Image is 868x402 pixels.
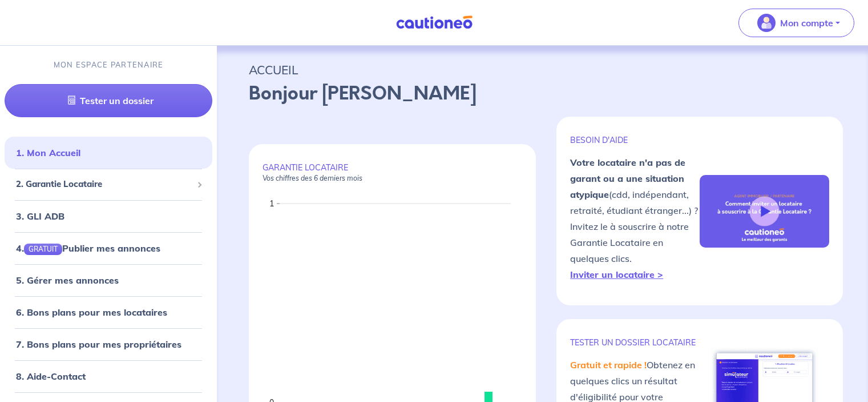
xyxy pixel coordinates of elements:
[5,173,212,196] div: 2. Garantie Locataire
[5,205,212,228] div: 3. GLI ADB
[5,141,212,164] div: 1. Mon Accueil
[16,210,64,222] a: 3. GLI ADB
[700,175,829,248] img: video-gli-new-none.jpg
[570,157,685,200] strong: Votre locataire n'a pas de garant ou a une situation atypique
[570,154,700,282] p: (cdd, indépendant, retraité, étudiant étranger...) ? Invitez le à souscrire à notre Garantie Loca...
[16,371,86,382] a: 8. Aide-Contact
[16,147,80,158] a: 1. Mon Accueil
[5,333,212,356] div: 7. Bons plans pour mes propriétaires
[738,9,854,37] button: illu_account_valid_menu.svgMon compte
[570,269,663,280] a: Inviter un locataire >
[5,269,212,292] div: 5. Gérer mes annonces
[16,339,181,350] a: 7. Bons plans pour mes propriétaires
[391,15,477,30] img: Cautioneo
[263,174,362,182] em: Vos chiffres des 6 derniers mois
[263,162,522,183] p: GARANTIE LOCATAIRE
[5,365,212,388] div: 8. Aide-Contact
[16,274,119,286] a: 5. Gérer mes annonces
[16,242,160,254] a: 4.GRATUITPublier mes annonces
[5,301,212,324] div: 6. Bons plans pour mes locataires
[54,59,164,70] p: MON ESPACE PARTENAIRE
[570,359,647,371] em: Gratuit et rapide !
[16,178,192,191] span: 2. Garantie Locataire
[570,337,700,348] p: TESTER un dossier locataire
[570,135,700,145] p: BESOIN D'AIDE
[5,237,212,260] div: 4.GRATUITPublier mes annonces
[757,14,776,32] img: illu_account_valid_menu.svg
[269,198,274,209] text: 1
[249,59,836,80] p: ACCUEIL
[16,307,167,318] a: 6. Bons plans pour mes locataires
[249,80,836,108] p: Bonjour [PERSON_NAME]
[780,16,833,30] p: Mon compte
[5,84,212,117] a: Tester un dossier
